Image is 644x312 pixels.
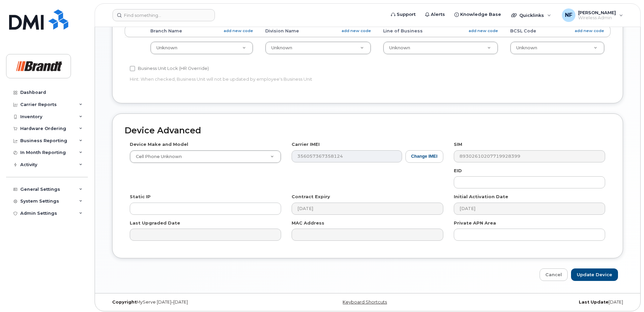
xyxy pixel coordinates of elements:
[343,300,387,305] a: Keyboard Shortcuts
[224,28,253,34] a: add new code
[292,193,330,200] label: Contract Expiry
[540,268,568,281] a: Cancel
[420,8,450,21] a: Alerts
[519,12,544,18] span: Quicklinks
[130,66,135,71] input: Business Unit Lock (HR Override)
[511,42,604,54] a: Unknown
[506,8,556,22] div: Quicklinks
[578,10,616,15] span: [PERSON_NAME]
[460,11,501,18] span: Knowledge Base
[130,64,209,73] label: Business Unit Lock (HR Override)
[578,15,616,21] span: Wireless Admin
[130,220,180,226] label: Last Upgraded Date
[454,300,628,305] div: [DATE]
[405,150,443,163] button: Change IMEI
[575,28,604,34] a: add new code
[342,28,371,34] a: add new code
[107,300,281,305] div: MyServe [DATE]–[DATE]
[125,126,611,135] h2: Device Advanced
[144,25,259,37] th: Branch Name
[383,42,498,54] a: Unknown
[156,45,177,50] span: Unknown
[259,25,377,37] th: Division Name
[571,268,618,281] input: Update Device
[469,28,498,34] a: add new code
[454,220,496,226] label: Private APN Area
[112,300,137,305] strong: Copyright
[386,8,420,21] a: Support
[130,151,281,163] a: Cell Phone Unknown
[397,11,416,18] span: Support
[454,193,508,200] label: Initial Activation Date
[516,45,537,50] span: Unknown
[151,42,253,54] a: Unknown
[557,8,628,22] div: Noah Fouillard
[454,167,462,174] label: EID
[292,141,320,148] label: Carrier IMEI
[579,300,609,305] strong: Last Update
[266,42,371,54] a: Unknown
[130,141,188,148] label: Device Make and Model
[132,154,182,160] span: Cell Phone Unknown
[113,9,215,21] input: Find something...
[389,45,410,50] span: Unknown
[431,11,445,18] span: Alerts
[450,8,506,21] a: Knowledge Base
[292,220,324,226] label: MAC Address
[454,141,462,148] label: SIM
[130,193,151,200] label: Static IP
[565,11,572,19] span: NF
[377,25,504,37] th: Line of Business
[130,76,443,82] p: Hint: When checked, Business Unit will not be updated by employee's Business Unit
[271,45,292,50] span: Unknown
[504,25,611,37] th: BCSL Code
